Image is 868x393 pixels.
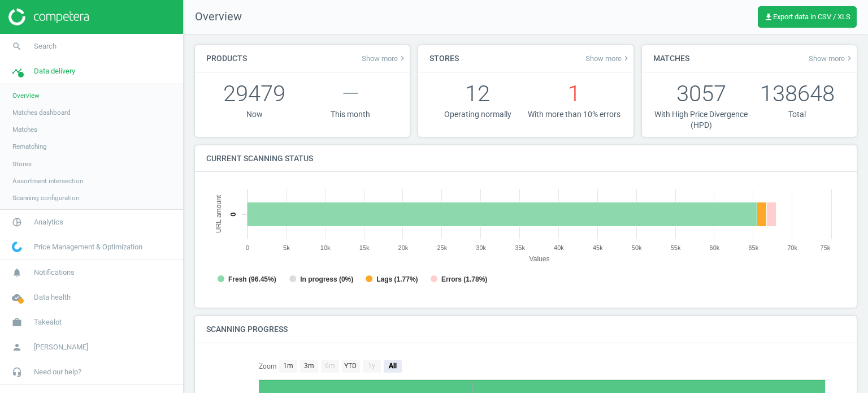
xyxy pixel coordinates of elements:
h4: Scanning progress [195,316,299,343]
i: keyboard_arrow_right [845,54,854,63]
tspan: Values [530,255,550,263]
p: This month [302,109,398,120]
span: Price Management & Optimization [34,242,142,252]
span: Scanning configuration [12,193,79,202]
h4: Products [195,45,258,72]
text: 50k [632,244,642,251]
span: Data delivery [34,66,75,76]
a: Show morekeyboard_arrow_right [809,54,854,63]
text: Zoom [259,362,277,370]
p: 3057 [653,78,749,109]
i: headset_mic [6,361,28,383]
text: 0 [229,213,237,217]
p: Total [749,109,845,120]
i: work [6,312,28,333]
span: Analytics [34,217,63,227]
text: 45k [593,244,603,251]
tspan: URL amount [215,195,223,234]
p: 1 [526,78,622,109]
span: Matches dashboard [12,108,71,117]
p: With High Price Divergence (HPD) [653,109,749,131]
p: 138648 [749,78,845,109]
span: Overview [12,91,40,100]
i: keyboard_arrow_right [622,54,631,63]
tspan: Lags (1.77%) [376,275,418,283]
i: cloud_done [6,287,28,308]
text: 40k [554,244,564,251]
span: Show more [809,54,854,63]
p: 12 [429,78,526,109]
span: Stores [12,159,32,169]
span: — [342,80,359,107]
text: 3m [304,362,314,370]
text: 20k [398,244,409,251]
i: notifications [6,262,28,283]
h4: Current scanning status [195,145,324,172]
p: 29479 [206,78,302,109]
span: Data health [34,292,71,303]
text: 75k [821,244,831,251]
tspan: Errors (1.78%) [441,275,487,283]
a: Show morekeyboard_arrow_right [585,54,631,63]
text: 0 [246,244,249,251]
span: Show more [362,54,407,63]
i: person [6,336,28,358]
p: Operating normally [429,109,526,120]
text: 60k [710,244,720,251]
text: 1m [283,362,293,370]
text: 5k [283,244,290,251]
span: Matches [12,125,37,134]
span: Assortment intersection [12,176,83,185]
span: Overview [184,9,242,25]
button: get_appExport data in CSV / XLS [758,6,857,28]
a: Show morekeyboard_arrow_right [362,54,407,63]
i: keyboard_arrow_right [398,54,407,63]
h4: Matches [642,45,701,72]
span: Notifications [34,267,75,278]
img: wGWNvw8QSZomAAAAABJRU5ErkJggg== [12,241,22,252]
text: 35k [515,244,525,251]
i: search [6,36,28,57]
span: Rematching [12,142,47,151]
tspan: In progress (0%) [300,275,353,283]
i: pie_chart_outlined [6,211,28,233]
i: timeline [6,61,28,82]
text: 30k [476,244,486,251]
p: With more than 10% errors [526,109,622,120]
span: Show more [585,54,631,63]
span: Search [34,41,57,51]
text: 15k [359,244,370,251]
text: 55k [671,244,681,251]
text: YTD [344,362,357,370]
text: 65k [748,244,758,251]
text: 1y [368,362,375,370]
text: 10k [320,244,331,251]
text: All [388,362,397,370]
text: 25k [437,244,447,251]
text: 6m [325,362,335,370]
i: get_app [764,12,773,21]
tspan: Fresh (96.45%) [228,275,276,283]
text: 70k [787,244,797,251]
span: Export data in CSV / XLS [764,12,850,21]
h4: Stores [418,45,470,72]
span: Need our help? [34,367,81,377]
img: ajHJNr6hYgQAAAAASUVORK5CYII= [8,8,89,25]
span: Takealot [34,317,62,327]
span: [PERSON_NAME] [34,342,88,352]
p: Now [206,109,302,120]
